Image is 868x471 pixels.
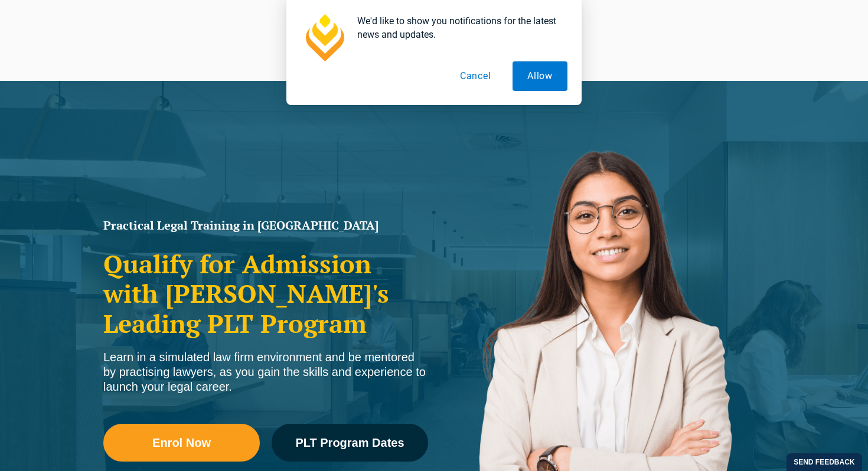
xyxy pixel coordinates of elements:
div: We'd like to show you notifications for the latest news and updates. [348,14,567,41]
img: notification icon [301,14,348,61]
a: PLT Program Dates [272,424,428,462]
h2: Qualify for Admission with [PERSON_NAME]'s Leading PLT Program [103,249,428,338]
h1: Practical Legal Training in [GEOGRAPHIC_DATA] [103,220,428,231]
button: Cancel [445,61,506,91]
a: Enrol Now [103,424,260,462]
div: Learn in a simulated law firm environment and be mentored by practising lawyers, as you gain the ... [103,350,428,394]
span: PLT Program Dates [295,437,404,449]
span: Enrol Now [152,437,211,449]
button: Allow [513,61,567,91]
